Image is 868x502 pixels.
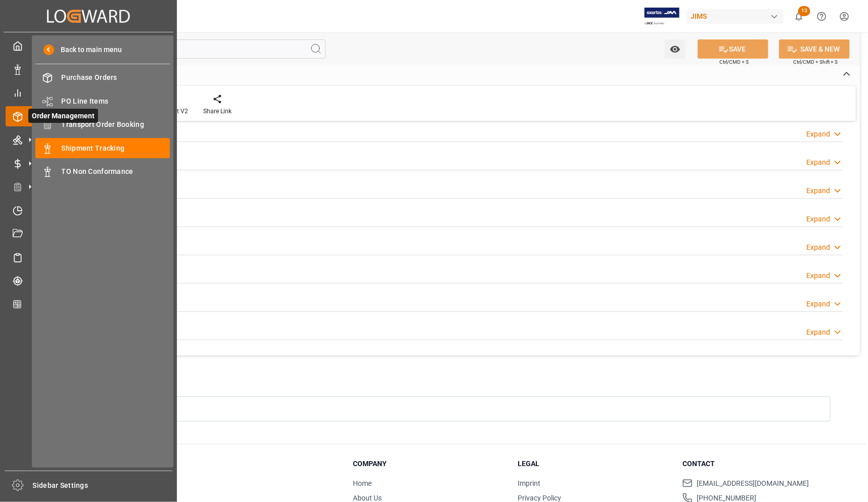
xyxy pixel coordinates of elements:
div: Expand [806,186,830,196]
a: Data Management [6,59,171,79]
h3: Company [353,459,505,469]
button: SAVE & NEW [779,39,850,59]
span: Sidebar Settings [33,480,173,491]
a: Imprint [518,479,540,487]
a: Tracking Shipment [6,271,171,291]
div: Expand [806,327,830,338]
span: TO Non Conformance [62,166,170,177]
a: Privacy Policy [518,494,561,502]
span: PO Line Items [62,96,170,107]
span: Ctrl/CMD + S [719,58,749,66]
div: Expand [806,242,830,253]
a: Home [353,479,372,487]
a: Document Management [6,224,171,244]
span: [EMAIL_ADDRESS][DOMAIN_NAME] [697,478,809,489]
a: My Cockpit [6,36,171,56]
div: Share Link [203,107,232,116]
a: Transport Order Booking [35,115,170,134]
a: Sailing Schedules [6,247,171,267]
span: Back to main menu [54,44,122,55]
a: PO Line Items [35,91,170,111]
a: TO Non Conformance [35,162,170,181]
div: Expand [806,157,830,168]
button: SAVE [698,39,768,59]
button: JIMS [687,7,788,26]
div: Expand [806,270,830,281]
span: Purchase Orders [62,72,170,83]
a: Purchase Orders [35,68,170,87]
span: Shipment Tracking [62,143,170,154]
span: 13 [798,6,810,16]
span: Transport Order Booking [62,119,170,130]
button: Help Center [810,5,833,28]
a: About Us [353,494,382,502]
a: Timeslot Management V2 [6,200,171,220]
button: show 13 new notifications [788,5,810,28]
button: open menu [665,39,686,59]
div: Expand [806,299,830,309]
div: Expand [806,129,830,140]
div: Expand [806,214,830,224]
p: © 2025 Logward. All rights reserved. [67,482,328,491]
p: Version [DATE] [67,491,328,500]
span: Ctrl/CMD + Shift + S [793,58,838,66]
a: CO2 Calculator [6,294,171,314]
h3: Contact [682,459,835,469]
div: JIMS [687,9,784,24]
span: Order Management [28,109,98,123]
a: Shipment Tracking [35,138,170,158]
input: Search Fields [47,39,326,59]
h3: Legal [518,459,670,469]
a: My Reports [6,83,171,103]
img: Exertis%20JAM%20-%20Email%20Logo.jpg_1722504956.jpg [645,8,679,25]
